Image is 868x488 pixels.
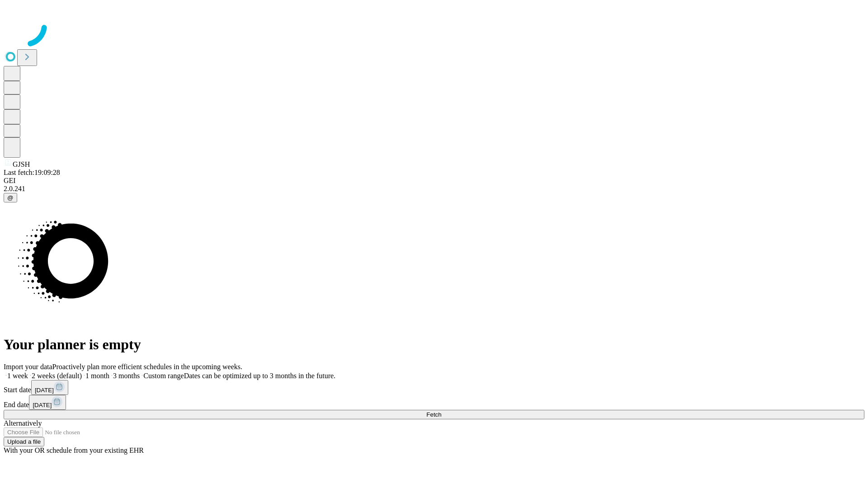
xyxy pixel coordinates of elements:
[52,363,242,371] span: Proactively plan more efficient schedules in the upcoming weeks.
[4,363,52,371] span: Import your data
[4,380,864,395] div: Start date
[4,419,42,427] span: Alternatively
[4,193,17,202] button: @
[35,387,54,394] span: [DATE]
[143,372,184,380] span: Custom range
[4,169,60,176] span: Last fetch: 19:09:28
[4,177,864,185] div: GEI
[113,372,140,380] span: 3 months
[85,372,109,380] span: 1 month
[4,395,864,410] div: End date
[4,446,144,454] span: With your OR schedule from your existing EHR
[4,437,44,446] button: Upload a file
[29,395,66,410] button: [DATE]
[426,411,441,418] span: Fetch
[7,372,28,380] span: 1 week
[13,160,30,168] span: GJSH
[4,410,864,419] button: Fetch
[31,380,68,395] button: [DATE]
[184,372,335,380] span: Dates can be optimized up to 3 months in the future.
[4,336,864,353] h1: Your planner is empty
[7,194,14,201] span: @
[4,185,864,193] div: 2.0.241
[33,402,52,408] span: [DATE]
[32,372,82,380] span: 2 weeks (default)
